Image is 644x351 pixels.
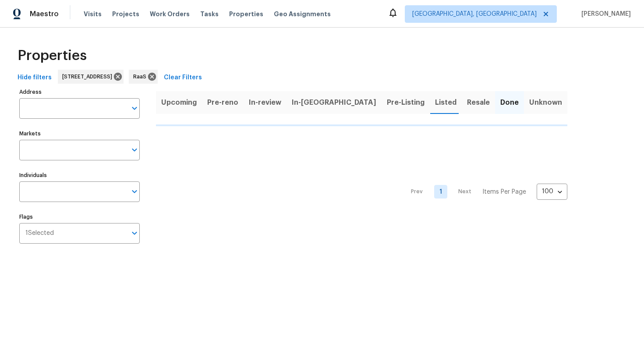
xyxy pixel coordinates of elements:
span: [GEOGRAPHIC_DATA], [GEOGRAPHIC_DATA] [412,10,537,18]
label: Markets [19,131,140,136]
button: Open [128,102,141,114]
label: Flags [19,214,140,220]
span: Unknown [529,96,562,109]
button: Open [128,185,141,198]
span: 1 Selected [25,230,54,237]
span: Listed [435,96,456,109]
span: Visits [84,10,102,18]
span: Hide filters [18,72,52,83]
span: Tasks [200,11,219,17]
span: [PERSON_NAME] [578,10,631,18]
button: Hide filters [14,70,55,86]
span: In-[GEOGRAPHIC_DATA] [292,96,376,109]
span: RaaS [133,72,150,81]
span: Pre-Listing [387,96,425,109]
span: Maestro [30,10,59,18]
span: In-review [249,96,281,109]
button: Clear Filters [160,70,205,86]
span: Geo Assignments [274,10,331,18]
span: Projects [112,10,139,18]
span: Properties [229,10,263,18]
span: Properties [18,51,87,60]
label: Address [19,89,140,95]
span: Clear Filters [164,72,202,83]
a: Goto page 1 [434,185,447,199]
span: Pre-reno [207,96,238,109]
button: Open [128,144,141,156]
label: Individuals [19,173,140,178]
p: Items Per Page [482,188,526,196]
div: [STREET_ADDRESS] [58,70,124,84]
div: 100 [537,180,567,203]
span: Work Orders [150,10,190,18]
span: [STREET_ADDRESS] [62,72,116,81]
button: Open [128,227,141,239]
span: Resale [467,96,490,109]
div: RaaS [129,70,158,84]
span: Upcoming [161,96,197,109]
nav: Pagination Navigation [403,131,567,252]
span: Done [500,96,519,109]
